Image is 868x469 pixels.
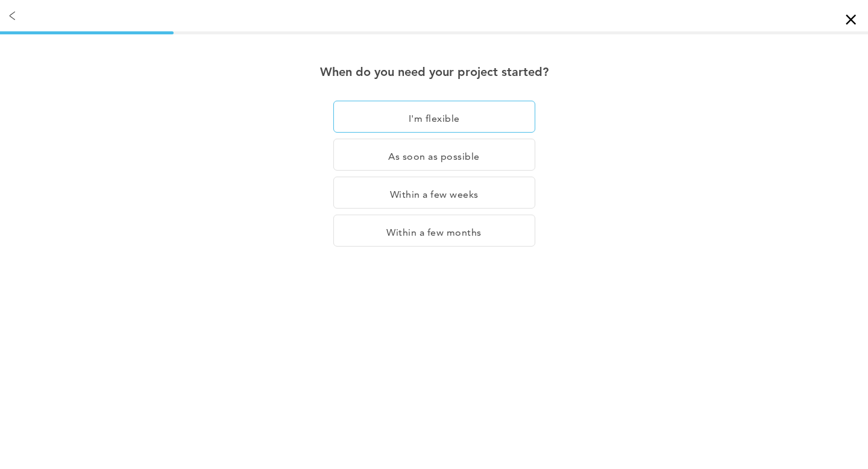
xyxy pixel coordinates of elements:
iframe: Drift Widget Chat Controller [637,382,854,455]
div: When do you need your project started? [213,61,656,83]
div: As soon as possible [333,139,535,171]
div: I'm flexible [333,101,535,133]
div: Within a few weeks [333,177,535,209]
div: Within a few months [333,215,535,247]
